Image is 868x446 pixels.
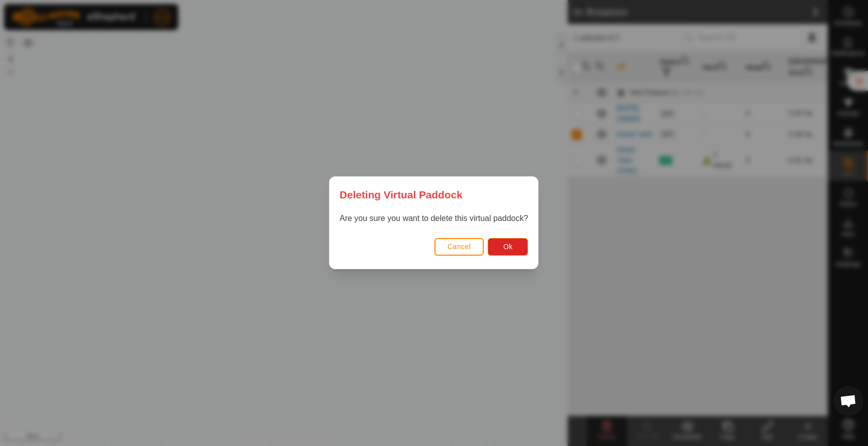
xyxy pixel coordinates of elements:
[448,243,471,251] span: Cancel
[340,187,463,202] span: Deleting Virtual Paddock
[503,243,513,251] span: Ok
[833,386,863,416] div: Open chat
[488,238,528,256] button: Ok
[435,238,484,256] button: Cancel
[340,213,528,225] p: Are you sure you want to delete this virtual paddock?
